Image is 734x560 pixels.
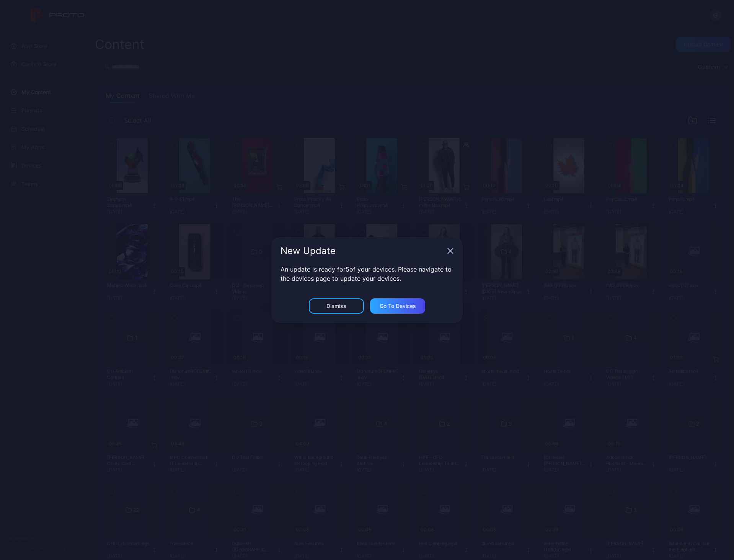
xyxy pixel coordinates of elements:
[380,303,416,309] div: Go to devices
[370,298,425,314] button: Go to devices
[281,265,453,283] p: An update is ready for 5 of your devices. Please navigate to the devices page to update your devi...
[326,303,346,309] div: Dismiss
[281,246,444,256] div: New Update
[309,298,364,314] button: Dismiss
